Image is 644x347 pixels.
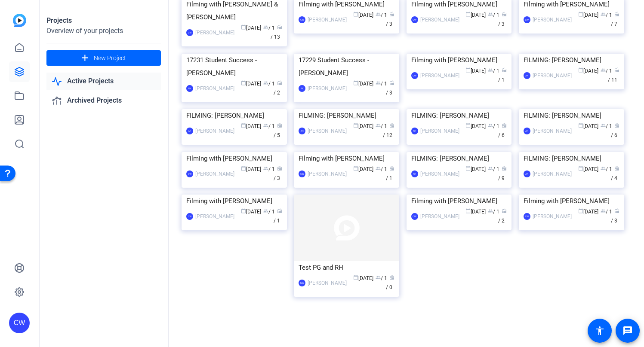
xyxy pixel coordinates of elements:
mat-icon: message [622,326,633,336]
span: [DATE] [353,81,373,87]
div: AH [524,72,530,79]
span: calendar_today [578,67,583,73]
div: CW [299,16,305,23]
div: CW [299,170,305,177]
span: radio [502,208,507,213]
span: / 4 [611,166,619,181]
span: calendar_today [578,208,583,213]
span: group [488,12,493,17]
span: / 1 [488,12,499,18]
div: CW [9,313,30,333]
div: [PERSON_NAME] [195,28,234,37]
div: FILMING: [PERSON_NAME] [524,109,619,122]
div: FILMING: [PERSON_NAME] [411,152,507,165]
span: radio [389,275,394,280]
span: group [601,67,606,73]
div: AH [186,128,193,134]
span: / 1 [274,209,282,224]
div: 17229 Student Success - [PERSON_NAME] [299,54,394,79]
span: group [263,80,268,85]
span: calendar_today [241,208,246,213]
span: group [263,123,268,128]
span: group [601,123,606,128]
span: / 1 [488,123,499,129]
div: Test PG and RH [299,261,394,274]
span: / 1 [263,123,275,129]
span: calendar_today [353,12,358,17]
span: / 6 [498,123,507,138]
div: FILMING: [PERSON_NAME] [524,54,619,67]
span: group [263,208,268,213]
span: radio [614,67,619,73]
span: calendar_today [353,275,358,280]
span: group [488,166,493,171]
span: calendar_today [578,166,583,171]
div: [PERSON_NAME] [420,127,459,135]
button: New Project [46,50,161,66]
div: [PERSON_NAME] [533,127,572,135]
div: AH [524,128,530,134]
span: / 1 [376,123,387,129]
span: / 1 [263,209,275,215]
span: [DATE] [241,25,261,31]
span: / 7 [611,12,619,27]
span: / 1 [498,68,507,83]
span: calendar_today [241,24,246,30]
span: / 3 [498,12,507,27]
div: AH [524,170,530,177]
span: group [376,123,381,128]
div: NW [299,280,305,286]
div: FILMING: [PERSON_NAME] [524,152,619,165]
span: / 3 [386,12,394,27]
span: [DATE] [578,123,598,129]
span: / 9 [498,166,507,181]
span: group [376,275,381,280]
div: [PERSON_NAME] [195,84,234,93]
div: [PERSON_NAME] [420,170,459,178]
span: group [488,67,493,73]
div: Filming with [PERSON_NAME] [299,152,394,165]
span: radio [502,12,507,17]
span: calendar_today [578,12,583,17]
span: calendar_today [465,67,471,73]
span: calendar_today [465,123,471,128]
span: [DATE] [353,275,373,281]
span: calendar_today [353,123,358,128]
span: radio [277,208,282,213]
div: [PERSON_NAME] [533,15,572,24]
span: radio [389,123,394,128]
span: / 1 [601,123,612,129]
img: blue-gradient.svg [13,14,26,27]
span: radio [614,123,619,128]
div: [PERSON_NAME] [533,212,572,221]
span: [DATE] [465,166,486,172]
span: radio [277,24,282,30]
span: / 1 [601,166,612,172]
span: group [376,12,381,17]
span: / 1 [488,166,499,172]
span: calendar_today [353,80,358,85]
div: Filming with [PERSON_NAME] [524,195,619,207]
div: CW [186,29,193,36]
div: Filming with [PERSON_NAME] [411,54,507,67]
span: / 1 [488,68,499,74]
div: [PERSON_NAME] [420,71,459,80]
span: group [488,123,493,128]
span: radio [389,80,394,85]
a: Active Projects [46,73,161,90]
span: / 1 [601,68,612,74]
div: [PERSON_NAME] [195,212,234,221]
span: group [488,208,493,213]
span: [DATE] [353,123,373,129]
span: calendar_today [465,166,471,171]
span: group [601,12,606,17]
span: [DATE] [241,81,261,87]
span: group [263,166,268,171]
div: [PERSON_NAME] [420,15,459,24]
span: [DATE] [578,166,598,172]
span: / 3 [611,209,619,224]
div: CW [186,213,193,220]
span: radio [277,123,282,128]
span: / 1 [263,166,275,172]
div: [PERSON_NAME] [308,170,347,178]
